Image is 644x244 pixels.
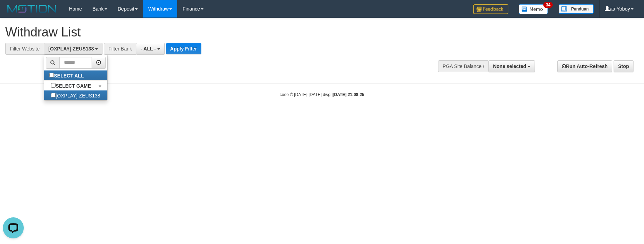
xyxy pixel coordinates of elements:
input: SELECT GAME [51,83,56,88]
button: [OXPLAY] ZEUS138 [44,43,102,55]
button: Open LiveChat chat widget [3,3,24,24]
div: Filter Website [5,43,44,55]
strong: [DATE] 21:08:25 [333,92,364,97]
input: [OXPLAY] ZEUS138 [51,93,56,97]
button: - ALL - [136,43,164,55]
div: PGA Site Balance / [438,60,488,72]
span: 34 [543,2,553,8]
img: MOTION_logo.png [5,4,58,14]
div: Filter Bank [104,43,136,55]
img: Button%20Memo.svg [519,4,548,14]
span: None selected [493,63,526,69]
img: Feedback.jpg [473,4,508,14]
button: None selected [488,60,535,72]
span: [OXPLAY] ZEUS138 [48,46,94,52]
span: - ALL - [141,46,156,52]
button: Apply Filter [166,43,201,54]
img: panduan.png [559,4,594,14]
h1: Withdraw List [5,25,422,39]
a: SELECT GAME [44,81,107,90]
a: Stop [614,60,634,72]
input: SELECT ALL [49,73,54,77]
label: [OXPLAY] ZEUS138 [44,90,107,100]
a: Run Auto-Refresh [557,60,612,72]
label: SELECT ALL [44,70,91,80]
b: SELECT GAME [56,83,91,89]
small: code © [DATE]-[DATE] dwg | [280,92,364,97]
